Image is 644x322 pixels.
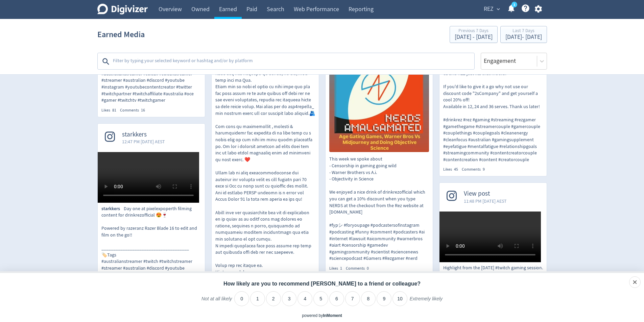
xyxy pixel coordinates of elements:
[464,190,507,198] span: View post
[505,28,542,34] div: Last 7 Days
[201,296,232,307] label: Not at all likely
[329,29,429,152] img: This week we spoke about - Censorship in gaming going wild - Warner Brothers vs A.i. - Objectivit...
[101,205,201,298] p: Day one at pixelexpoperth filming content for drinkrezofficial 😍🍷 Powered by razeranz Razer Blade...
[513,2,515,7] text: 1
[112,107,116,113] span: 81
[377,291,391,306] li: 9
[122,131,165,139] span: starkkers
[462,167,488,172] div: Comments
[455,28,493,34] div: Previous 7 Days
[97,24,145,45] h1: Earned Media
[346,266,373,271] div: Comments
[266,291,281,306] li: 2
[101,107,120,113] div: Likes
[120,107,149,113] div: Comments
[484,4,494,15] span: REZ
[98,124,205,307] a: starkkers12:47 PM [DATE] AESTstarkkersDay one at pixelexpoperth filming content for drinkrezoffic...
[101,205,124,212] span: starkkers
[282,291,297,306] li: 3
[141,107,145,113] span: 16
[511,2,517,7] a: 1
[367,266,369,271] span: 0
[122,138,165,145] span: 12:47 PM [DATE] AEST
[361,291,376,306] li: 8
[483,167,485,172] span: 9
[302,313,342,319] div: powered by inmoment
[481,4,502,15] button: REZ
[340,266,342,271] span: 1
[329,156,429,262] p: This week we spoke about - Censorship in gaming going wild - Warner Brothers vs A.i. - Objectivit...
[500,26,547,43] button: Last 7 Days[DATE]- [DATE]
[234,291,249,306] li: 0
[443,167,462,172] div: Likes
[410,296,443,307] label: Extremely likely
[345,291,360,306] li: 7
[450,26,498,43] button: Previous 7 Days[DATE] - [DATE]
[297,291,312,306] li: 4
[329,291,344,306] li: 6
[250,291,265,306] li: 1
[464,198,507,204] span: 11:48 PM [DATE] AEST
[505,34,542,40] div: [DATE] - [DATE]
[329,266,346,271] div: Likes
[455,34,493,40] div: [DATE] - [DATE]
[454,167,458,172] span: 45
[495,6,501,12] span: expand_more
[313,291,328,306] li: 5
[629,276,641,288] div: Close survey
[323,313,342,318] a: InMoment
[392,291,407,306] li: 10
